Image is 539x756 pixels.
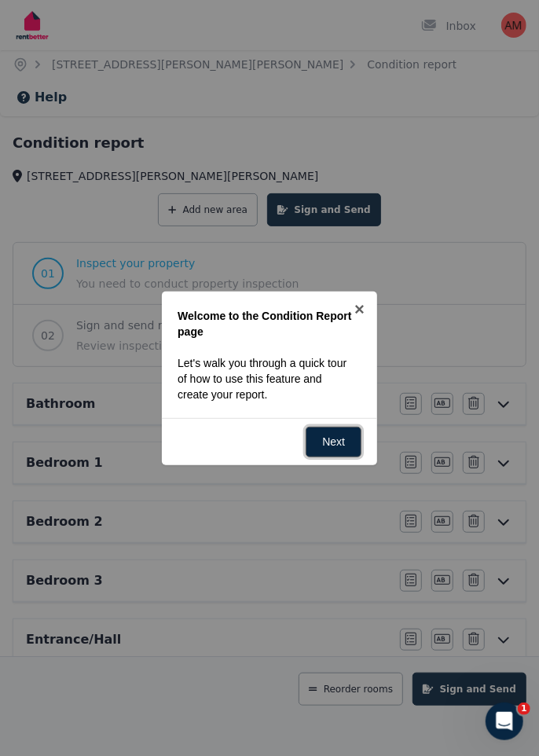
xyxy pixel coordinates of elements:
a: × [342,292,377,327]
span: 1 [518,703,530,715]
a: Next [306,427,361,457]
iframe: Intercom live chat [486,703,523,740]
p: Let's walk you through a quick tour of how to use this feature and create your report. [178,355,352,402]
p: Welcome to the Condition Report page [178,308,352,339]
